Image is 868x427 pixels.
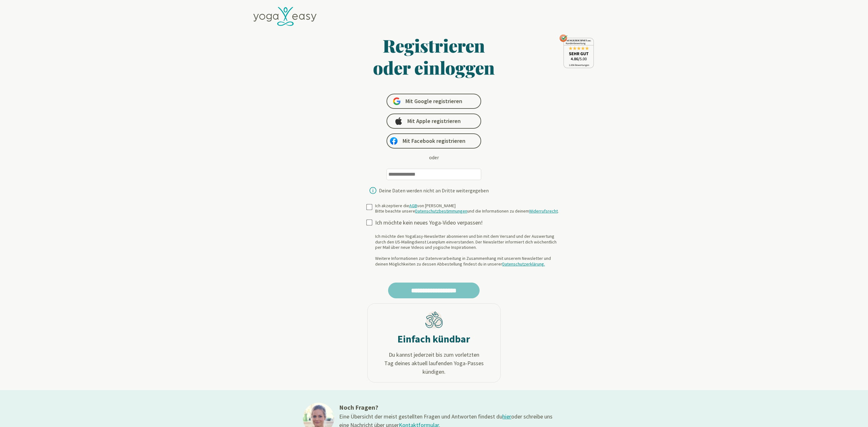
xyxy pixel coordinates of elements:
a: Mit Facebook registrieren [387,133,481,149]
div: Ich möchte den YogaEasy-Newsletter abonnieren und bin mit dem Versand und der Auswertung durch de... [375,234,564,267]
div: Deine Daten werden nicht an Dritte weitergegeben [379,188,489,193]
img: ausgezeichnet_seal.png [559,34,594,68]
a: Mit Google registrieren [387,94,481,109]
a: Datenschutzerklärung. [502,261,545,267]
a: hier [502,413,511,420]
div: Ich akzeptiere die von [PERSON_NAME] Bitte beachte unsere und die Informationen zu deinem . [375,203,559,214]
span: Mit Facebook registrieren [403,137,465,145]
a: Datenschutzbestimmungen [415,208,467,214]
span: Mit Google registrieren [405,97,462,105]
a: Mit Apple registrieren [387,114,481,129]
h2: Einfach kündbar [398,333,470,345]
a: AGB [409,203,417,208]
span: Mit Apple registrieren [407,117,461,125]
h3: Noch Fragen? [339,403,554,412]
span: Du kannst jederzeit bis zum vorletzten Tag deines aktuell laufenden Yoga-Passes kündigen. [374,350,494,376]
h1: Registrieren oder einloggen [312,34,556,79]
a: Widerrufsrecht [529,208,558,214]
div: oder [429,154,439,161]
div: Ich möchte kein neues Yoga-Video verpassen! [375,219,564,226]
